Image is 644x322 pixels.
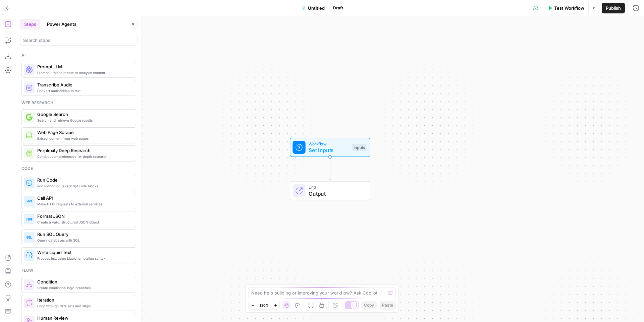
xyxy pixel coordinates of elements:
[37,118,130,123] span: Search and retrieve Google results
[364,302,374,308] span: Copy
[37,195,130,201] span: Call API
[268,181,392,201] div: EndOutput
[37,177,130,183] span: Run Code
[602,3,625,13] button: Publish
[37,63,130,70] span: Prompt LLM
[309,146,348,154] span: Set Inputs
[43,19,80,29] button: Power Agents
[20,19,40,29] button: Steps
[308,5,325,11] span: Untitled
[37,297,130,303] span: Iteration
[37,285,130,291] span: Create conditional logic branches
[268,138,392,157] div: WorkflowSet InputsInputs
[37,238,130,243] span: Query databases with SQL
[37,70,130,75] span: Prompt LLMs to create or analyze content
[37,154,130,159] span: Conduct comprehensive, in-depth research
[37,136,130,141] span: Extract content from web pages
[23,37,135,44] input: Search steps
[298,3,329,13] button: Untitled
[37,88,130,93] span: Convert audio/video to text
[37,256,130,261] span: Process text using Liquid templating syntax
[37,201,130,207] span: Make HTTP requests to external services
[37,278,130,285] span: Condition
[21,52,136,58] div: Ai
[352,144,367,151] div: Inputs
[21,100,136,106] div: Web research
[37,231,130,238] span: Run SQL Query
[259,303,269,308] span: 120%
[309,190,363,198] span: Output
[37,147,130,154] span: Perplexity Deep Research
[606,5,621,11] span: Publish
[333,5,343,11] span: Draft
[329,157,331,181] g: Edge from start to end
[37,213,130,219] span: Format JSON
[554,5,584,11] span: Test Workflow
[309,184,363,190] span: End
[37,249,130,256] span: Write Liquid Text
[37,81,130,88] span: Transcribe Audio
[37,183,130,189] span: Run Python or JavaScript code blocks
[37,129,130,136] span: Web Page Scrape
[309,140,348,147] span: Workflow
[544,3,588,13] button: Test Workflow
[37,219,130,225] span: Create a valid, structured JSON object
[382,302,393,308] span: Paste
[379,301,396,310] button: Paste
[37,303,130,309] span: Loop through data sets and steps
[21,166,136,172] div: Code
[21,267,136,273] div: Flow
[361,301,377,310] button: Copy
[37,315,130,321] span: Human Review
[37,111,130,118] span: Google Search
